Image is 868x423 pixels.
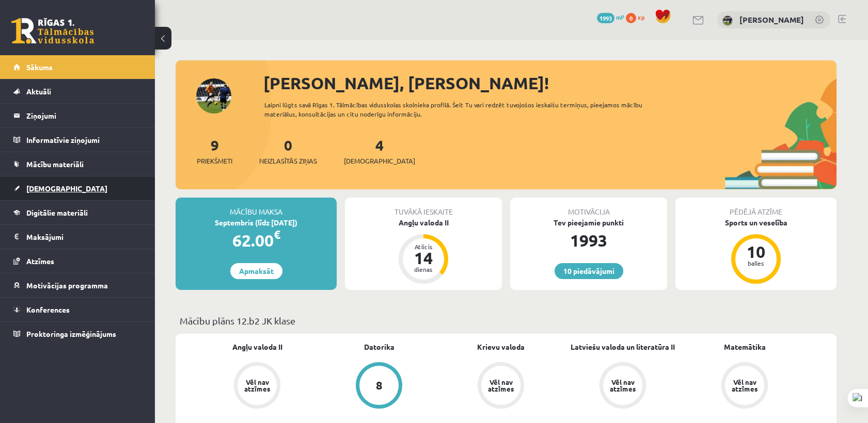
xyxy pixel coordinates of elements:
a: Vēl nav atzīmes [196,362,318,411]
span: Priekšmeti [197,156,232,166]
a: Sports un veselība 10 balles [675,217,837,285]
div: Vēl nav atzīmes [486,379,515,392]
span: Aktuāli [26,87,51,96]
div: 1993 [510,228,667,253]
div: Motivācija [510,198,667,217]
a: Angļu valoda II [232,341,282,352]
span: Proktoringa izmēģinājums [26,329,116,338]
span: Atzīmes [26,256,54,266]
span: 0 [626,13,636,23]
div: 14 [408,250,439,266]
div: Atlicis [408,243,439,250]
span: Sākums [26,62,53,72]
a: Mācību materiāli [13,152,142,176]
div: Laipni lūgts savā Rīgas 1. Tālmācības vidusskolas skolnieka profilā. Šeit Tu vari redzēt tuvojošo... [264,100,661,119]
span: [DEMOGRAPHIC_DATA] [344,156,415,166]
span: Neizlasītās ziņas [259,156,317,166]
a: Latviešu valoda un literatūra II [571,341,675,352]
img: Jānis Osis [722,15,733,26]
span: 1993 [597,13,614,23]
span: xp [638,13,644,21]
div: Vēl nav atzīmes [243,379,272,392]
div: Angļu valoda II [345,217,502,228]
legend: Maksājumi [26,225,142,249]
a: Matemātika [724,341,766,352]
a: Digitālie materiāli [13,201,142,224]
legend: Ziņojumi [26,104,142,127]
span: € [274,227,280,242]
div: 62.00 [176,228,337,253]
span: Digitālie materiāli [26,208,88,217]
a: Vēl nav atzīmes [562,362,684,411]
a: Rīgas 1. Tālmācības vidusskola [11,18,94,44]
div: Tuvākā ieskaite [345,198,502,217]
a: Aktuāli [13,79,142,103]
div: dienas [408,266,439,272]
a: 9Priekšmeti [197,136,232,166]
a: [DEMOGRAPHIC_DATA] [13,176,142,200]
a: Informatīvie ziņojumi [13,128,142,152]
a: Krievu valoda [477,341,525,352]
div: Vēl nav atzīmes [608,379,637,392]
div: Sports un veselība [675,217,837,228]
div: Vēl nav atzīmes [730,379,759,392]
div: Mācību maksa [176,198,337,217]
div: 10 [740,243,771,260]
p: Mācību plāns 12.b2 JK klase [180,314,832,328]
a: Proktoringa izmēģinājums [13,322,142,346]
span: mP [616,13,624,21]
a: 0Neizlasītās ziņas [259,136,317,166]
span: [DEMOGRAPHIC_DATA] [26,184,107,193]
a: Motivācijas programma [13,273,142,297]
a: Angļu valoda II Atlicis 14 dienas [345,217,502,285]
a: [PERSON_NAME] [739,14,804,25]
div: [PERSON_NAME], [PERSON_NAME]! [263,71,837,95]
div: Tev pieejamie punkti [510,217,667,228]
a: Vēl nav atzīmes [684,362,806,411]
a: Apmaksāt [230,263,282,279]
div: Pēdējā atzīme [675,198,837,217]
a: Konferences [13,298,142,321]
a: 1993 mP [597,13,624,21]
span: Konferences [26,305,70,314]
div: balles [740,260,771,266]
a: Maksājumi [13,225,142,249]
legend: Informatīvie ziņojumi [26,128,142,152]
a: Ziņojumi [13,104,142,127]
span: Motivācijas programma [26,281,108,290]
div: 8 [376,380,383,391]
a: 0 xp [626,13,650,21]
a: Atzīmes [13,249,142,273]
a: Vēl nav atzīmes [440,362,562,411]
span: Mācību materiāli [26,159,84,169]
a: Datorika [364,341,394,352]
a: 4[DEMOGRAPHIC_DATA] [344,136,415,166]
a: Sākums [13,55,142,79]
div: Septembris (līdz [DATE]) [176,217,337,228]
a: 8 [318,362,440,411]
a: 10 piedāvājumi [555,263,623,279]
